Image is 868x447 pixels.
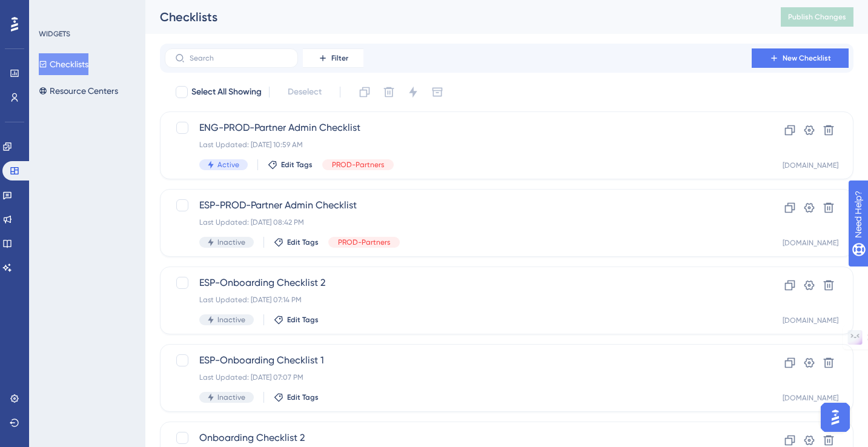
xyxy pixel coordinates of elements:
[39,53,88,75] button: Checklists
[217,392,245,402] span: Inactive
[39,29,70,39] div: WIDGETS
[788,12,846,22] span: Publish Changes
[217,160,239,170] span: Active
[199,198,717,213] span: ESP-PROD-Partner Admin Checklist
[217,315,245,325] span: Inactive
[783,316,838,325] div: [DOMAIN_NAME]
[199,140,717,150] div: Last Updated: [DATE] 10:59 AM
[199,353,717,368] span: ESP-Onboarding Checklist 1
[281,160,313,170] span: Edit Tags
[781,7,853,27] button: Publish Changes
[303,48,363,68] button: Filter
[274,237,319,247] button: Edit Tags
[338,237,390,247] span: PROD-Partners
[287,315,319,325] span: Edit Tags
[332,160,384,170] span: PROD-Partners
[199,295,717,305] div: Last Updated: [DATE] 07:14 PM
[783,393,838,403] div: [DOMAIN_NAME]
[199,372,717,382] div: Last Updated: [DATE] 07:07 PM
[287,237,319,247] span: Edit Tags
[217,237,245,247] span: Inactive
[199,276,717,290] span: ESP-Onboarding Checklist 2
[268,160,313,170] button: Edit Tags
[199,431,717,445] span: Onboarding Checklist 2
[39,80,118,102] button: Resource Centers
[274,315,319,325] button: Edit Tags
[199,217,717,227] div: Last Updated: [DATE] 08:42 PM
[160,8,750,25] div: Checklists
[331,53,348,63] span: Filter
[817,399,853,435] iframe: UserGuiding AI Assistant Launcher
[288,85,322,99] span: Deselect
[191,85,262,99] span: Select All Showing
[28,3,76,18] span: Need Help?
[287,392,319,402] span: Edit Tags
[783,238,838,248] div: [DOMAIN_NAME]
[752,48,849,68] button: New Checklist
[199,121,717,135] span: ENG-PROD-Partner Admin Checklist
[783,161,838,170] div: [DOMAIN_NAME]
[190,54,288,62] input: Search
[277,81,333,103] button: Deselect
[783,53,831,63] span: New Checklist
[274,392,319,402] button: Edit Tags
